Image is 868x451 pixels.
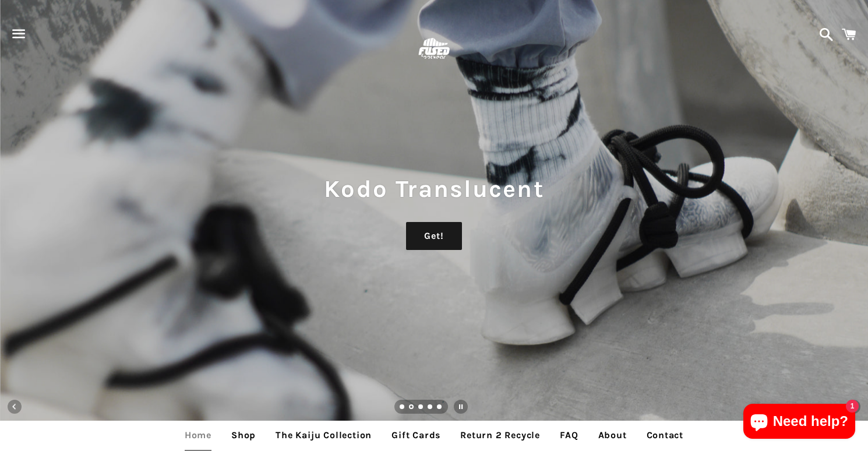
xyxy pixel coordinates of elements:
button: Next slide [841,394,866,420]
a: Get! [406,222,461,250]
a: The Kaiju Collection [267,421,380,450]
inbox-online-store-chat: Shopify online store chat [740,404,859,442]
a: Home [176,421,220,450]
a: Load slide 4 [428,405,433,411]
a: Return 2 Recycle [451,421,549,450]
a: Slide 2, current [409,405,415,411]
a: Load slide 5 [437,405,443,411]
a: Contact [638,421,693,450]
a: Load slide 3 [418,405,424,411]
img: FUSEDfootwear [415,30,453,68]
a: Shop [223,421,264,450]
button: Previous slide [2,394,27,420]
button: Pause slideshow [448,394,474,420]
h1: Kodo Translucent [12,172,856,206]
a: About [590,421,636,450]
a: Load slide 1 [400,405,405,411]
a: Gift Cards [383,421,449,450]
a: FAQ [551,421,587,450]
